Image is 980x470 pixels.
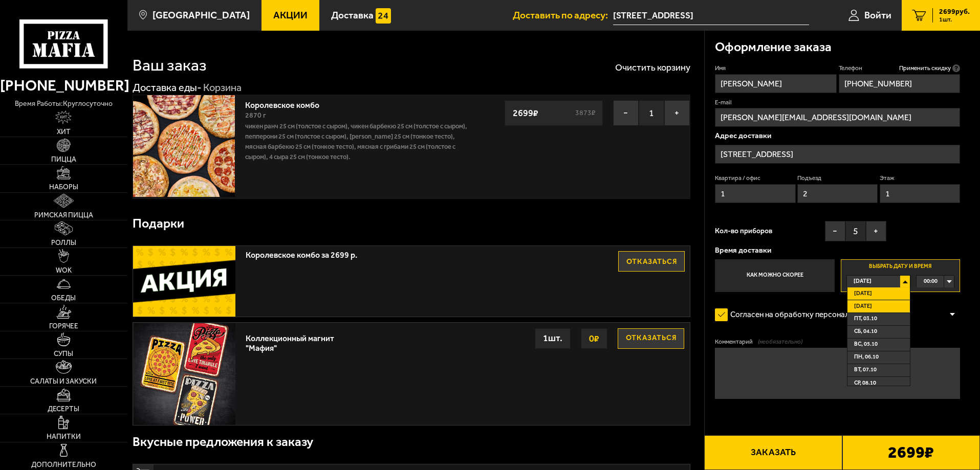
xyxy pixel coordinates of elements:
[586,329,602,348] strong: 0 ₽
[613,100,639,126] button: −
[613,6,809,25] input: Ваш адрес доставки
[133,436,313,449] h3: Вкусные предложения к заказу
[715,338,960,346] label: Комментарий
[924,276,938,287] span: 00:00
[866,221,886,241] button: +
[49,184,78,191] span: Наборы
[57,128,71,136] span: Хит
[664,100,690,126] button: +
[715,259,834,292] label: Как можно скорее
[715,98,960,107] label: E-mail
[839,64,960,73] label: Телефон
[758,338,802,346] span: (необязательно)
[854,313,877,325] span: пт, 03.10
[133,57,207,74] h1: Ваш заказ
[880,174,960,183] label: Этаж
[618,251,685,272] button: Отказаться
[133,217,184,230] h3: Подарки
[49,323,78,330] span: Горячее
[246,246,580,259] span: Королевское комбо за 2699 р.
[615,63,690,72] button: Очистить корзину
[51,156,76,163] span: Пицца
[715,247,960,254] p: Время доставки
[246,328,341,353] div: Коллекционный магнит "Мафия"
[715,174,795,183] label: Квартира / офис
[34,212,93,219] span: Римская пицца
[715,228,772,235] span: Кол-во приборов
[854,377,876,389] span: ср, 08.10
[376,8,391,24] img: 15daf4d41897b9f0e9f617042186c801.svg
[535,328,571,349] div: 1 шт.
[273,10,308,20] span: Акции
[54,350,73,357] span: Супы
[56,267,72,274] span: WOK
[899,64,951,73] span: Применить скидку
[153,10,250,20] span: [GEOGRAPHIC_DATA]
[31,461,96,468] span: Дополнительно
[133,81,202,94] a: Доставка еды-
[854,351,879,363] span: пн, 06.10
[133,323,690,425] a: Коллекционный магнит "Мафия"Отказаться0₽1шт.
[510,103,541,123] strong: 2699 ₽
[47,433,81,440] span: Напитки
[48,406,79,413] span: Десерты
[854,288,872,300] span: [DATE]
[854,301,872,312] span: [DATE]
[715,305,905,325] label: Согласен на обработку персональных данных
[839,74,960,93] input: +7 (
[245,97,330,110] a: Королевское комбо
[613,6,809,25] span: Россия, Санкт-Петербург, Барочная улица, 10к1
[939,8,970,15] span: 2699 руб.
[245,121,472,162] p: Чикен Ранч 25 см (толстое с сыром), Чикен Барбекю 25 см (толстое с сыром), Пепперони 25 см (толст...
[574,109,597,117] s: 3873 ₽
[864,10,891,20] span: Войти
[841,259,960,292] label: Выбрать дату и время
[51,239,76,247] span: Роллы
[854,364,877,376] span: вт, 07.10
[845,221,866,241] span: 5
[854,276,872,287] span: [DATE]
[30,378,97,385] span: Салаты и закуски
[854,326,877,338] span: сб, 04.10
[825,221,845,241] button: −
[854,339,878,350] span: вс, 05.10
[715,108,960,127] input: @
[513,10,613,20] span: Доставить по адресу:
[888,444,934,461] b: 2699 ₽
[939,16,970,23] span: 1 шт.
[618,328,684,349] button: Отказаться
[203,81,242,95] div: Корзина
[331,10,374,20] span: Доставка
[797,174,878,183] label: Подъезд
[715,41,832,54] h3: Оформление заказа
[245,111,266,120] span: 2870 г
[715,132,960,140] p: Адрес доставки
[639,100,664,126] span: 1
[715,64,836,73] label: Имя
[704,435,842,470] button: Заказать
[51,295,76,302] span: Обеды
[715,74,836,93] input: Имя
